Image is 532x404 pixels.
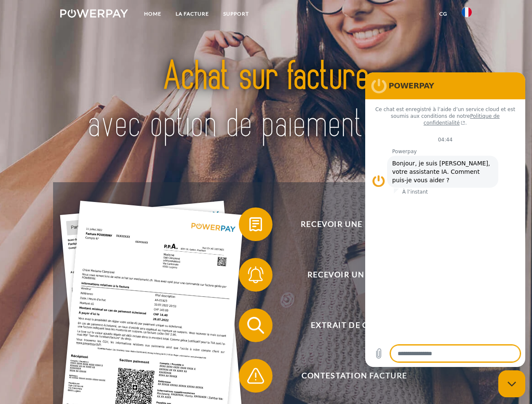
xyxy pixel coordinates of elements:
[168,6,216,21] a: LA FACTURE
[245,315,266,336] img: qb_search.svg
[245,365,266,386] img: qb_warning.svg
[216,6,256,21] a: Support
[498,370,525,397] iframe: Bouton de lancement de la fenêtre de messagerie, conversation en cours
[137,6,168,21] a: Home
[365,72,525,367] iframe: Fenêtre de messagerie
[432,6,454,21] a: CG
[239,308,458,342] button: Extrait de compte
[245,214,266,235] img: qb_bill.svg
[239,207,458,241] button: Recevoir une facture ?
[462,7,472,17] img: fr
[251,258,457,292] span: Recevoir un rappel?
[251,207,457,241] span: Recevoir une facture ?
[251,308,457,342] span: Extrait de compte
[239,359,458,393] button: Contestation Facture
[60,9,128,18] img: logo-powerpay-white.svg
[245,264,266,285] img: qb_bell.svg
[239,258,458,292] button: Recevoir un rappel?
[251,359,457,393] span: Contestation Facture
[80,40,452,161] img: title-powerpay_fr.svg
